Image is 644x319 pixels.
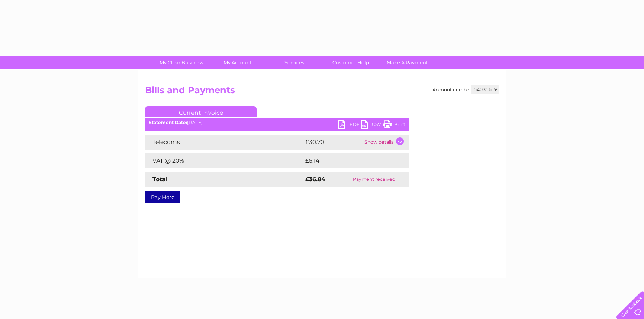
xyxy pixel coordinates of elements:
[145,135,303,150] td: Telecoms
[361,120,383,131] a: CSV
[151,56,212,69] a: My Clear Business
[339,172,409,187] td: Payment received
[377,56,438,69] a: Make A Payment
[145,153,303,168] td: VAT @ 20%
[432,85,499,94] div: Account number
[207,56,268,69] a: My Account
[303,135,363,150] td: £30.70
[264,56,325,69] a: Services
[303,153,391,168] td: £6.14
[145,85,499,99] h2: Bills and Payments
[363,135,409,150] td: Show details
[149,120,187,125] b: Statement Date:
[145,106,257,117] a: Current Invoice
[305,176,325,183] strong: £36.84
[338,120,361,131] a: PDF
[145,120,409,125] div: [DATE]
[383,120,405,131] a: Print
[152,176,168,183] strong: Total
[320,56,381,69] a: Customer Help
[145,191,180,203] a: Pay Here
